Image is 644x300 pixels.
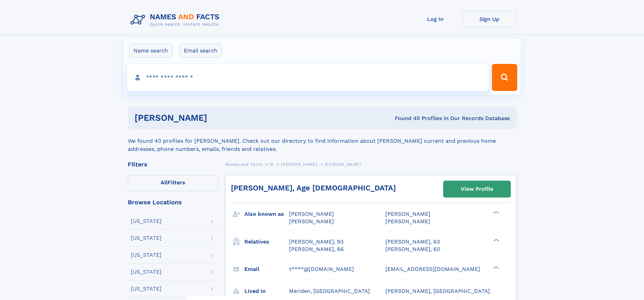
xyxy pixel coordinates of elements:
span: [PERSON_NAME], [GEOGRAPHIC_DATA] [385,288,490,294]
a: Log In [408,11,462,27]
label: Filters [128,175,218,191]
div: [US_STATE] [131,235,162,241]
label: Email search [180,44,222,58]
a: View Profile [444,181,510,197]
a: Names and Facts [225,160,262,168]
div: ❯ [492,238,500,242]
div: [US_STATE] [131,269,162,275]
div: Filters [128,161,218,167]
div: View Profile [461,181,493,197]
button: Search Button [492,64,517,91]
span: [EMAIL_ADDRESS][DOMAIN_NAME] [385,266,480,272]
a: Sign Up [462,11,517,27]
span: M [270,162,273,167]
h3: Email [244,263,289,275]
div: [US_STATE] [131,218,162,224]
span: [PERSON_NAME] [289,211,334,217]
a: M [270,160,273,168]
span: [PERSON_NAME] [385,211,430,217]
span: [PERSON_NAME] [325,162,361,167]
a: [PERSON_NAME], 66 [289,246,344,253]
div: Browse Locations [128,199,218,205]
span: [PERSON_NAME] [385,218,430,225]
h1: [PERSON_NAME] [135,114,301,122]
span: [PERSON_NAME] [289,218,334,225]
h3: Relatives [244,236,289,248]
div: [US_STATE] [131,252,162,258]
a: [PERSON_NAME], 63 [385,238,440,246]
a: [PERSON_NAME], Age [DEMOGRAPHIC_DATA] [231,184,396,192]
div: Found 40 Profiles In Our Records Database [301,115,510,122]
span: All [161,179,168,186]
div: [US_STATE] [131,286,162,292]
label: Name search [129,44,172,58]
span: Meriden, [GEOGRAPHIC_DATA] [289,288,370,294]
h3: Also known as [244,208,289,220]
a: [PERSON_NAME], 60 [385,246,440,253]
div: ❯ [492,265,500,270]
a: [PERSON_NAME] [281,160,317,168]
span: [PERSON_NAME] [281,162,317,167]
div: ❯ [492,210,500,215]
img: Logo Names and Facts [128,11,225,29]
h3: Lived in [244,285,289,297]
a: [PERSON_NAME], 93 [289,238,343,246]
input: search input [127,64,489,91]
div: We found 40 profiles for [PERSON_NAME]. Check out our directory to find information about [PERSON... [128,129,517,153]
